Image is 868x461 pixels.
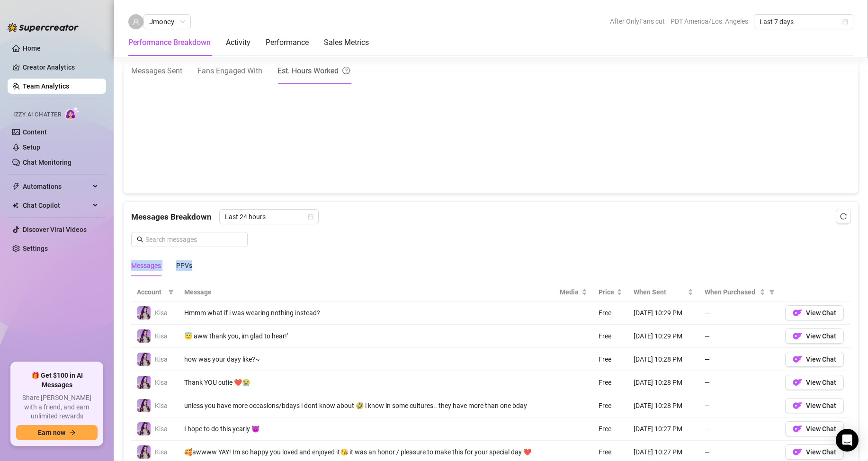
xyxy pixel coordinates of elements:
[785,305,844,320] button: OFView Chat
[13,110,61,119] span: Izzy AI Chatter
[785,358,844,365] a: OFView Chat
[308,214,313,220] span: calendar
[23,179,90,194] span: Automations
[671,14,748,28] span: PDT America/Los_Angeles
[842,19,848,25] span: calendar
[131,66,182,75] span: Messages Sent
[705,287,758,297] span: When Purchased
[785,381,844,389] a: OFView Chat
[23,143,40,151] a: Setup
[593,417,628,441] td: Free
[23,44,41,52] a: Home
[155,332,168,340] span: Kisa
[131,209,850,224] div: Messages Breakdown
[184,354,548,364] div: how was your dayy like?~
[593,394,628,417] td: Free
[785,404,844,412] a: OFView Chat
[699,417,779,441] td: —
[593,301,628,325] td: Free
[785,335,844,342] a: OFView Chat
[793,401,802,410] img: OF
[806,448,836,456] span: View Chat
[699,283,779,301] th: When Purchased
[610,14,665,28] span: After OnlyFans cut
[155,448,168,456] span: Kisa
[184,447,548,457] div: 🥰awwww YAY! Im so happy you loved and enjoyed it😘 it was an honor / pleasure to make this for you...
[769,289,775,295] span: filter
[184,331,548,341] div: 😇 aww thank you, im glad to hear!'
[16,371,98,390] span: 🎁 Get $100 in AI Messages
[137,353,151,366] img: Kisa
[128,37,211,48] div: Performance Breakdown
[793,331,802,341] img: OF
[23,128,47,136] a: Content
[699,325,779,348] td: —
[628,301,699,325] td: [DATE] 10:29 PM
[699,348,779,371] td: —
[137,287,164,297] span: Account
[785,451,844,458] a: OFView Chat
[699,394,779,417] td: —
[785,311,844,319] a: OFView Chat
[785,398,844,413] button: OFView Chat
[184,400,548,411] div: unless you have more occasions/bdays i dont know about 🤣 i know in some cultures.. they have more...
[628,417,699,441] td: [DATE] 10:27 PM
[133,18,139,25] span: user
[65,106,80,120] img: AI Chatter
[184,308,548,318] div: Hmmm what if i was wearing nothing instead?
[266,37,309,48] div: Performance
[23,245,48,252] a: Settings
[785,352,844,367] button: OFView Chat
[806,425,836,433] span: View Chat
[628,394,699,417] td: [DATE] 10:28 PM
[593,283,628,301] th: Price
[785,444,844,460] button: OFView Chat
[38,429,65,436] span: Earn now
[137,445,151,459] img: Kisa
[554,283,592,301] th: Media
[137,329,151,343] img: Kisa
[699,371,779,394] td: —
[137,236,143,243] span: search
[155,402,168,409] span: Kisa
[806,379,836,386] span: View Chat
[793,355,802,364] img: OF
[176,260,192,271] div: PPVs
[593,348,628,371] td: Free
[342,65,350,77] span: question-circle
[155,425,168,433] span: Kisa
[785,421,844,436] button: OFView Chat
[324,37,369,48] div: Sales Metrics
[760,15,848,29] span: Last 7 days
[197,66,262,75] span: Fans Engaged With
[137,306,151,319] img: Kisa
[599,287,615,297] span: Price
[16,393,98,421] span: Share [PERSON_NAME] with a friend, and earn unlimited rewards
[12,183,20,190] span: thunderbolt
[23,226,87,233] a: Discover Viral Videos
[137,422,151,435] img: Kisa
[69,429,76,436] span: arrow-right
[226,37,251,48] div: Activity
[12,202,18,209] img: Chat Copilot
[793,308,802,318] img: OF
[840,213,847,220] span: reload
[634,287,686,297] span: When Sent
[179,283,554,301] th: Message
[806,332,836,340] span: View Chat
[785,375,844,390] button: OFView Chat
[628,348,699,371] td: [DATE] 10:28 PM
[137,399,151,412] img: Kisa
[16,425,98,440] button: Earn nowarrow-right
[806,309,836,317] span: View Chat
[168,289,174,295] span: filter
[628,325,699,348] td: [DATE] 10:29 PM
[793,378,802,387] img: OF
[166,285,176,299] span: filter
[23,60,98,75] a: Creator Analytics
[806,402,836,409] span: View Chat
[806,355,836,363] span: View Chat
[137,376,151,389] img: Kisa
[593,371,628,394] td: Free
[155,379,168,386] span: Kisa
